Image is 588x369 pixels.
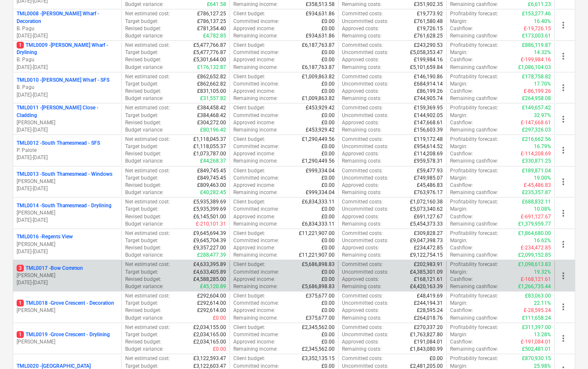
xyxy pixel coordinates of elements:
[233,42,265,49] p: Client budget :
[342,182,379,189] p: Approved costs :
[558,20,568,30] span: more_vert
[417,10,443,17] p: £19,773.92
[522,95,551,102] p: £264,958.08
[450,104,498,112] p: Profitability forecast :
[342,112,388,119] p: Uncommitted costs :
[342,230,383,237] p: Committed costs :
[302,42,335,49] p: £6,187,763.87
[197,88,226,95] p: £831,105.00
[233,119,275,126] p: Approved income :
[558,114,568,124] span: more_vert
[17,140,100,147] p: TML0012 - South Thamesmead - SFS
[17,56,118,63] p: B. Pagu
[414,56,443,63] p: £199,984.16
[417,88,443,95] p: £86,199.26
[233,174,279,182] p: Committed income :
[233,56,275,63] p: Approved income :
[17,42,118,56] p: TML0009 - [PERSON_NAME] Wharf - Drylining
[522,42,551,49] p: £886,119.87
[125,10,170,17] p: Net estimated cost :
[17,265,83,272] p: TML0017 - Bow Common
[522,167,551,174] p: £189,871.04
[17,233,118,255] div: TML0016 -Regents View[PERSON_NAME][DATE]-[DATE]
[193,56,226,63] p: £5,301,644.00
[17,331,118,346] div: 1TML0019 -Grove Crescent - Drylining[PERSON_NAME]
[522,73,551,80] p: £178,758.82
[233,143,279,150] p: Committed income :
[197,64,226,71] p: £176,132.87
[125,80,158,88] p: Target budget :
[233,206,279,213] p: Committed income :
[342,136,383,143] p: Committed costs :
[342,18,388,25] p: Uncommitted costs :
[233,126,278,134] p: Remaining income :
[197,104,226,112] p: £384,458.42
[414,150,443,157] p: £114,208.69
[125,49,158,56] p: Target budget :
[414,73,443,80] p: £146,190.86
[197,112,226,119] p: £384,468.42
[321,143,335,150] p: £0.00
[342,104,383,112] p: Committed costs :
[200,95,226,102] p: £31,557.82
[450,167,498,174] p: Profitability forecast :
[450,18,468,25] p: Margin :
[197,167,226,174] p: £849,745.45
[450,213,473,220] p: Cashflow :
[197,174,226,182] p: £849,745.45
[321,18,335,25] p: £0.00
[233,112,279,119] p: Committed income :
[450,80,468,88] p: Margin :
[125,73,170,80] p: Net estimated cost :
[321,174,335,182] p: £0.00
[414,143,443,150] p: £954,614.52
[342,56,379,63] p: Approved costs :
[125,112,158,119] p: Target budget :
[528,1,551,8] p: £6,611.23
[522,189,551,196] p: £235,357.87
[125,104,170,112] p: Net estimated cost :
[197,80,226,88] p: £862,662.82
[197,182,226,189] p: £809,463.00
[342,119,379,126] p: Approved costs :
[342,150,379,157] p: Approved costs :
[200,126,226,134] p: £80,196.42
[342,174,388,182] p: Uncommitted costs :
[518,230,551,237] p: £1,864,680.00
[558,239,568,249] span: more_vert
[302,73,335,80] p: £1,009,863.82
[414,126,443,134] p: £156,603.39
[342,88,379,95] p: Approved costs :
[17,300,114,307] p: TML0018 - Grove Crescent - Decoration
[196,220,226,228] p: £-210,101.31
[450,1,498,8] p: Remaining cashflow :
[125,157,163,165] p: Budget variance :
[197,10,226,17] p: £786,127.25
[17,300,118,314] div: 1TML0018 -Grove Crescent - Decoration[PERSON_NAME]
[306,10,335,17] p: £934,631.86
[450,10,498,17] p: Profitability forecast :
[414,104,443,112] p: £159,369.95
[342,25,379,32] p: Approved costs :
[302,64,335,71] p: £6,187,763.87
[233,64,278,71] p: Remaining income :
[17,171,118,192] div: TML0013 -South Thamesmead - Windows[PERSON_NAME][DATE]-[DATE]
[233,104,265,112] p: Client budget :
[558,145,568,155] span: more_vert
[417,167,443,174] p: £59,477.93
[197,73,226,80] p: £862,652.82
[233,189,278,196] p: Remaining income :
[321,56,335,63] p: £0.00
[17,331,110,338] p: TML0019 - Grove Crescent - Drylining
[522,104,551,112] p: £149,657.42
[193,213,226,220] p: £6,145,501.00
[125,95,163,102] p: Budget variance :
[17,265,24,272] span: 3
[414,119,443,126] p: £147,668.61
[193,49,226,56] p: £5,477,776.87
[125,220,163,228] p: Budget variance :
[193,206,226,213] p: £5,935,399.69
[17,25,118,32] p: B. Pagu
[342,206,388,213] p: Uncommitted costs :
[17,241,118,248] p: [PERSON_NAME]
